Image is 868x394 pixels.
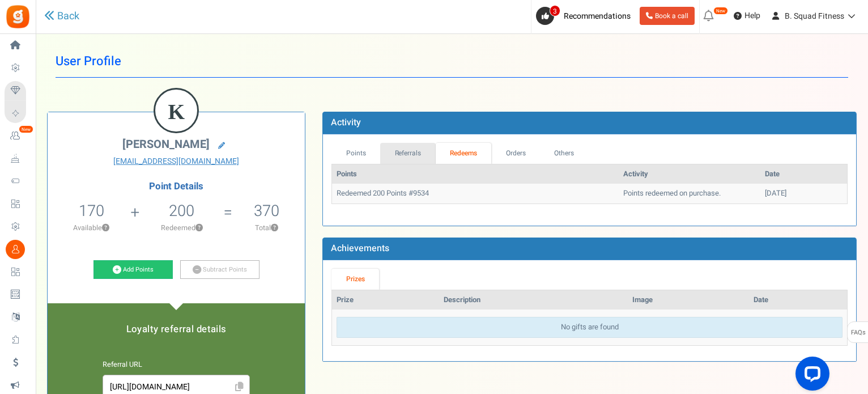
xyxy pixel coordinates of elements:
[337,317,843,338] div: No gifts are found
[491,143,540,164] a: Orders
[5,126,31,146] a: New
[540,143,589,164] a: Others
[760,164,847,184] th: Date
[564,10,631,22] span: Recommendations
[169,202,194,219] h5: 200
[550,5,560,16] span: 3
[536,7,635,25] a: 3 Recommendations
[93,260,173,279] a: Add Points
[5,4,31,29] img: Gratisfaction
[760,184,847,204] td: [DATE]
[48,181,305,192] h4: Point Details
[380,143,436,164] a: Referrals
[729,7,765,25] a: Help
[254,202,279,219] h5: 370
[436,143,492,164] a: Redeems
[785,10,844,22] span: B. Squad Fitness
[141,223,222,233] p: Redeemed
[234,223,299,233] p: Total
[439,290,628,310] th: Description
[59,324,293,334] h5: Loyalty referral details
[619,164,760,184] th: Activity
[271,224,278,232] button: ?
[102,224,109,232] button: ?
[332,184,619,204] td: Redeemed 200 Points #9534
[79,200,104,222] span: 170
[331,143,380,164] a: Points
[850,322,866,344] span: FAQs
[332,290,439,310] th: Prize
[619,184,760,204] td: Points redeemed on purchase.
[103,361,250,369] h6: Referral URL
[180,260,259,279] a: Subtract Points
[628,290,749,310] th: Image
[331,269,379,290] a: Prizes
[53,223,129,233] p: Available
[195,224,203,232] button: ?
[56,45,848,78] h1: User Profile
[19,125,33,133] em: New
[155,90,197,134] figcaption: K
[742,10,760,22] span: Help
[749,290,847,310] th: Date
[713,7,728,15] em: New
[331,116,361,129] b: Activity
[122,136,210,152] span: [PERSON_NAME]
[332,164,619,184] th: Points
[331,242,389,255] b: Achievements
[56,156,296,167] a: [EMAIL_ADDRESS][DOMAIN_NAME]
[640,7,695,25] a: Book a call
